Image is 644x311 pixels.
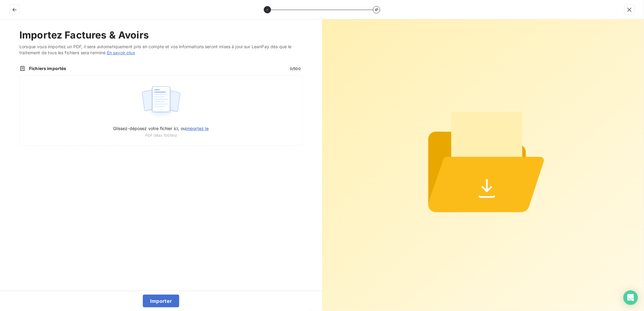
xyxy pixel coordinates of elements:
[29,65,284,72] span: Fichiers importés
[623,290,638,305] div: Open Intercom Messenger
[145,133,177,138] span: PDF (Max 100Mo)
[19,44,303,56] span: Lorsque vous importez un PDF, il sera automatiquement pris en compte et vos informations seront m...
[107,50,135,55] a: En savoir plus
[113,126,209,131] span: Glissez-déposez votre fichier ici, ou
[288,66,303,71] span: 0 / 500
[141,83,181,122] img: illustration
[143,295,179,307] button: Importer
[19,29,303,41] h2: Importez Factures & Avoirs
[186,126,209,131] span: importez le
